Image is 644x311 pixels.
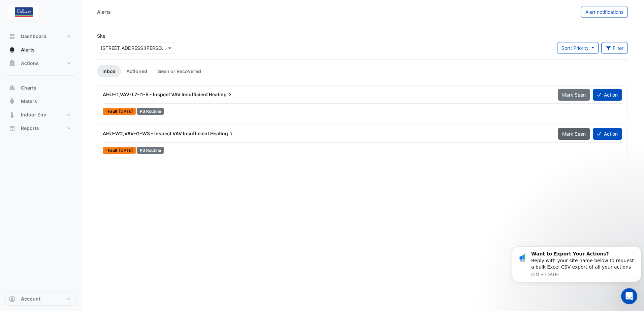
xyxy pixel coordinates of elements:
div: P3 Routine [137,108,164,115]
span: Reports [21,125,39,132]
span: Fault [108,109,119,113]
span: Account [21,296,40,302]
button: Sort: Priority [557,42,599,54]
app-icon: Alerts [9,46,15,53]
a: Inbox [97,65,121,77]
span: Heating [210,130,235,137]
span: AHU-W2,VAV-G-W3 - Inspect VAV Insufficient [103,131,209,136]
span: Dashboard [21,33,46,40]
span: Alert notifications [585,9,623,15]
span: Fault [108,148,119,152]
button: Mark Seen [558,128,590,140]
button: Charts [5,81,75,95]
app-icon: Dashboard [9,33,15,40]
button: Reports [5,122,75,135]
app-icon: Charts [9,84,15,91]
button: Actions [5,57,75,70]
app-icon: Reports [9,125,15,132]
span: Indoor Env [21,111,46,118]
div: P3 Routine [137,147,164,154]
iframe: Intercom notifications message [509,240,644,286]
app-icon: Indoor Env [9,111,15,118]
span: Meters [21,98,37,105]
button: Action [593,89,622,101]
button: Filter [601,42,628,54]
button: Indoor Env [5,108,75,122]
app-icon: Actions [9,60,15,67]
span: Alerts [21,46,35,53]
span: Mark Seen [562,131,586,137]
label: Site [97,32,105,39]
span: Heating [209,91,233,98]
button: Meters [5,95,75,108]
img: Company Logo [8,5,38,19]
iframe: Intercom live chat [621,288,637,304]
app-icon: Meters [9,98,15,105]
button: Alert notifications [581,6,628,18]
span: Mon 22-Sep-2025 07:45 AEST [119,109,133,114]
button: Account [5,292,75,306]
span: AHU-I1,VAV-L7-I1-5 - Inspect VAV Insufficient [103,92,208,97]
button: Alerts [5,43,75,57]
button: Dashboard [5,30,75,43]
a: Actioned [121,65,153,77]
span: Mon 22-Sep-2025 07:45 AEST [119,148,133,153]
span: Charts [21,84,36,91]
button: Mark Seen [558,89,590,101]
a: Seen or Recovered [153,65,206,77]
span: Mark Seen [562,92,586,98]
div: Alerts [97,8,111,15]
span: Sort: Priority [561,45,589,51]
button: Action [593,128,622,140]
span: Actions [21,60,39,67]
